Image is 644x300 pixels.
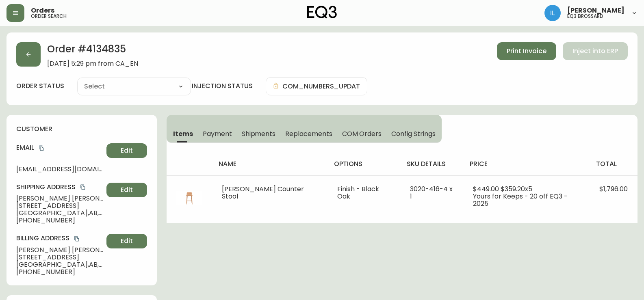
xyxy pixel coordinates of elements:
span: Edit [121,146,133,155]
h4: Email [16,143,103,152]
span: [PERSON_NAME] [567,7,624,14]
span: [PHONE_NUMBER] [16,268,103,276]
img: logo [307,6,337,19]
h2: Order # 4134835 [47,42,138,60]
span: [EMAIL_ADDRESS][DOMAIN_NAME] [16,166,103,173]
button: copy [73,235,81,243]
h4: customer [16,125,147,134]
label: order status [16,82,64,91]
span: Print Invoice [507,47,546,56]
button: copy [79,183,87,191]
span: [PERSON_NAME] Counter Stool [222,184,304,201]
button: Print Invoice [497,42,556,60]
span: [GEOGRAPHIC_DATA] , AB , t6j 2b3 , CA [16,209,103,217]
span: Items [173,129,193,138]
span: [PERSON_NAME] [PERSON_NAME] [16,246,103,254]
button: Edit [106,143,147,158]
span: Orders [31,7,54,14]
h4: Shipping Address [16,183,103,192]
span: $1,796.00 [599,184,628,194]
span: $449.00 [473,184,499,194]
span: Payment [203,129,232,138]
span: Edit [121,237,133,246]
span: [STREET_ADDRESS] [16,202,103,209]
button: copy [37,144,46,152]
span: Shipments [242,129,276,138]
h5: order search [31,14,67,19]
span: [PERSON_NAME] [PERSON_NAME] [16,195,103,202]
li: Finish - Black Oak [337,186,390,200]
h4: options [334,160,394,168]
h5: eq3 brossard [567,14,603,19]
span: Yours for Keeps - 20 off EQ3 - 2025 [473,192,568,208]
span: [GEOGRAPHIC_DATA] , AB , t6j 2b3 , CA [16,261,103,268]
button: Edit [106,183,147,197]
span: Replacements [285,129,332,138]
h4: total [596,160,631,168]
h4: injection status [192,82,253,91]
img: 3020-416-400-1-cl49usvvo20pz0114dpcyujec.jpg [176,186,202,212]
span: COM Orders [342,129,382,138]
button: Edit [106,234,147,248]
span: [PHONE_NUMBER] [16,217,103,224]
h4: price [470,160,583,168]
span: $359.20 x 5 [501,184,532,194]
span: [STREET_ADDRESS] [16,254,103,261]
span: [DATE] 5:29 pm from CA_EN [47,60,138,67]
h4: sku details [407,160,457,168]
h4: Billing Address [16,234,103,243]
span: Edit [121,186,133,194]
h4: name [219,160,321,168]
span: Config Strings [391,129,435,138]
span: 3020-416-4 x 1 [410,184,453,201]
img: 998f055460c6ec1d1452ac0265469103 [544,5,561,21]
